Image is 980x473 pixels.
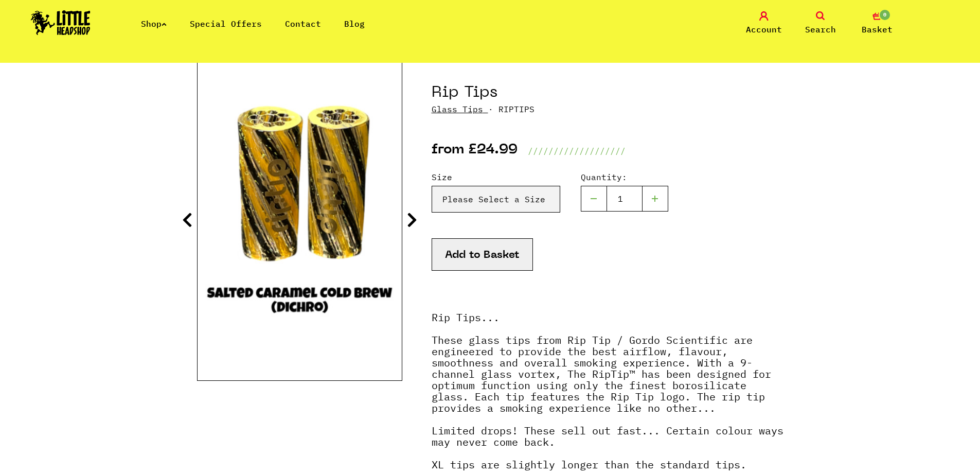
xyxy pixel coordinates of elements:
label: Size [432,171,560,183]
span: Account [746,23,782,36]
a: Search [795,11,846,36]
a: Blog [344,19,365,29]
p: · RIPTIPS [432,103,783,115]
a: Special Offers [190,19,262,29]
label: Quantity: [581,171,668,183]
a: Glass Tips [432,104,483,114]
span: Basket [862,23,893,36]
button: Add to Basket [432,238,533,271]
span: Search [805,23,836,36]
p: from £24.99 [432,145,518,157]
img: Little Head Shop Logo [31,10,91,35]
span: 0 [879,9,891,21]
a: 0 Basket [851,11,903,36]
a: Shop [141,19,167,29]
h1: Rip Tips [432,83,783,103]
input: 1 [607,186,643,212]
img: Rip Tips image 4 [198,84,402,339]
a: Contact [285,19,321,29]
p: /////////////////// [528,145,626,157]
